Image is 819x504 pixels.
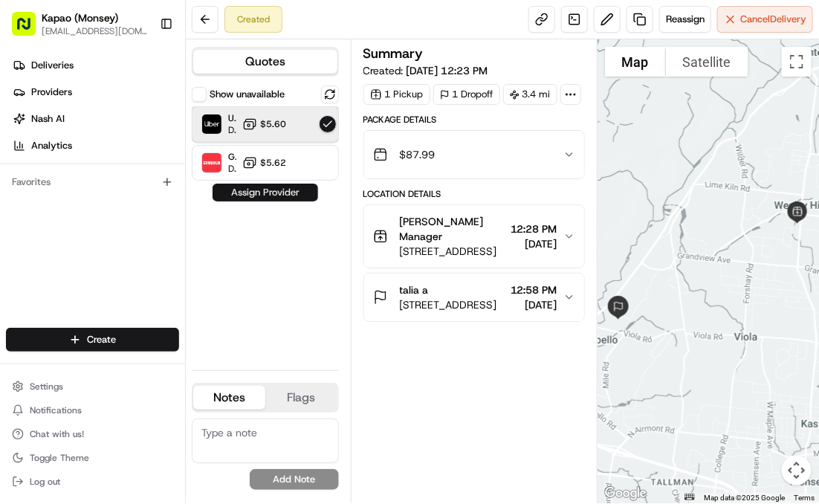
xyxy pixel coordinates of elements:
[6,328,179,352] button: Create
[684,494,695,500] button: Keyboard shortcuts
[6,6,154,42] button: Kapao (Monsey)[EMAIL_ADDRESS][DOMAIN_NAME]
[6,400,179,421] button: Notifications
[740,13,806,26] span: Cancel Delivery
[363,63,488,78] span: Created:
[120,210,245,237] a: 💻API Documentation
[6,134,185,158] a: Analytics
[782,456,812,485] button: Map camera controls
[782,47,812,77] button: Toggle fullscreen view
[242,117,286,132] button: $5.60
[242,155,286,170] button: $5.62
[126,218,137,230] div: 💻
[228,151,236,163] span: Grubhub
[6,448,179,468] button: Toggle Theme
[253,147,271,165] button: Start new chat
[148,253,180,264] span: Pylon
[213,184,318,201] button: Assign Provider
[400,244,505,259] span: [STREET_ADDRESS]
[15,60,271,84] p: Welcome 👋
[363,188,585,200] div: Location Details
[400,282,429,297] span: talia a
[31,59,74,72] span: Deliveries
[400,297,497,312] span: [STREET_ADDRESS]
[15,143,42,169] img: 1736555255976-a54dd68f-1ca7-489b-9aae-adbdc363a1c4
[265,386,337,410] button: Flags
[605,47,666,77] button: Show street map
[202,114,221,134] img: Uber
[42,10,118,25] button: Kapao (Monsey)
[210,88,285,101] label: Show unavailable
[6,54,185,77] a: Deliveries
[228,112,236,124] span: Uber
[717,6,813,33] button: CancelDelivery
[511,297,557,312] span: [DATE]
[31,85,72,99] span: Providers
[39,97,245,112] input: Clear
[260,118,286,130] span: $5.60
[51,158,188,169] div: We're available if you need us!
[87,333,116,346] span: Create
[260,157,286,169] span: $5.62
[363,114,585,126] div: Package Details
[6,471,179,492] button: Log out
[601,484,650,503] a: Open this area in Google Maps (opens a new window)
[228,163,236,175] span: Dropoff ETA 26 minutes
[31,112,65,126] span: Nash AI
[364,274,584,321] button: talia a[STREET_ADDRESS]12:58 PM[DATE]
[400,147,436,162] span: $87.99
[30,476,60,488] span: Log out
[6,170,179,194] div: Favorites
[228,124,236,136] span: Dropoff ETA 41 minutes
[6,80,185,104] a: Providers
[105,252,180,264] a: Powered byPylon
[193,50,337,74] button: Quotes
[15,218,27,230] div: 📗
[30,428,84,440] span: Chat with us!
[30,452,89,464] span: Toggle Theme
[31,139,72,152] span: Analytics
[666,13,705,26] span: Reassign
[511,222,557,236] span: 12:28 PM
[6,424,179,445] button: Chat with us!
[503,84,557,105] div: 3.4 mi
[363,84,430,105] div: 1 Pickup
[407,64,488,77] span: [DATE] 12:23 PM
[9,210,120,237] a: 📗Knowledge Base
[6,107,185,131] a: Nash AI
[30,216,114,231] span: Knowledge Base
[364,205,584,268] button: [PERSON_NAME] Manager[STREET_ADDRESS]12:28 PM[DATE]
[511,236,557,251] span: [DATE]
[51,143,244,158] div: Start new chat
[30,381,63,392] span: Settings
[140,216,239,231] span: API Documentation
[511,282,557,297] span: 12:58 PM
[659,6,711,33] button: Reassign
[363,47,424,60] h3: Summary
[364,131,584,178] button: $87.99
[6,376,179,397] button: Settings
[794,494,815,502] a: Terms
[666,47,748,77] button: Show satellite imagery
[601,484,650,503] img: Google
[433,84,500,105] div: 1 Dropoff
[202,153,221,172] img: Grubhub
[400,214,505,244] span: [PERSON_NAME] Manager
[193,386,265,410] button: Notes
[42,25,148,37] button: [EMAIL_ADDRESS][DOMAIN_NAME]
[30,404,82,416] span: Notifications
[15,16,45,45] img: Nash
[704,494,785,502] span: Map data ©2025 Google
